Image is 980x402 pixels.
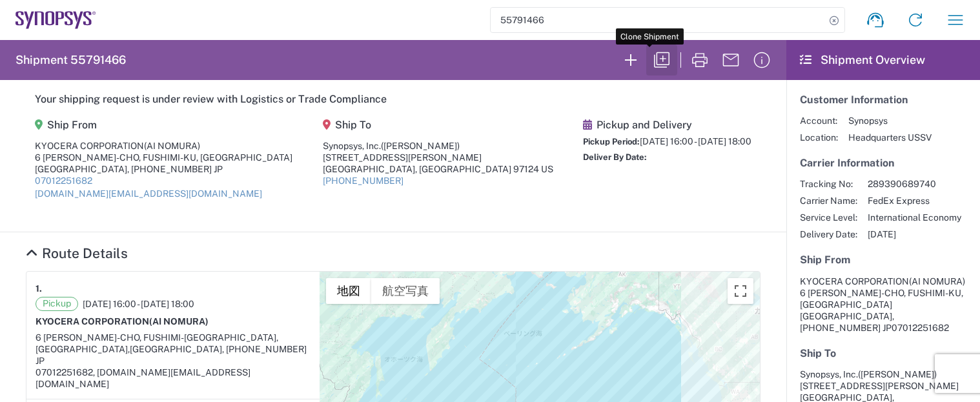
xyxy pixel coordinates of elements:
[800,115,838,126] span: Account:
[868,195,961,206] span: FedEx Express
[15,52,126,68] h2: Shipment 55791466
[36,344,307,366] span: [GEOGRAPHIC_DATA], [PHONE_NUMBER] JP
[491,8,825,32] input: Shipment, tracking or reference number
[583,152,647,162] span: Deliver By Date:
[36,281,42,297] strong: 1.
[868,212,961,223] span: International Economy
[583,119,751,131] h5: Pickup and Delivery
[800,94,966,106] h5: Customer Information
[36,367,311,390] div: 07012251682, [DOMAIN_NAME][EMAIL_ADDRESS][DOMAIN_NAME]
[800,276,966,334] address: [GEOGRAPHIC_DATA], [PHONE_NUMBER] JP
[909,276,965,286] span: (AI NOMURA)
[800,369,959,391] span: Synopsys, Inc. [STREET_ADDRESS][PERSON_NAME]
[800,132,838,143] span: Location:
[323,152,553,163] div: [STREET_ADDRESS][PERSON_NAME]
[800,288,963,310] span: 6 [PERSON_NAME]-CHO, FUSHIMI-KU, [GEOGRAPHIC_DATA]
[36,332,278,354] span: 6 [PERSON_NAME]-CHO, FUSHIMI-[GEOGRAPHIC_DATA], [GEOGRAPHIC_DATA],
[800,195,857,206] span: Carrier Name:
[848,115,932,126] span: Synopsys
[35,93,751,105] h5: Your shipping request is under review with Logistics or Trade Compliance
[800,276,909,286] span: KYOCERA CORPORATION
[323,176,403,186] a: [PHONE_NUMBER]
[36,297,78,311] span: Pickup
[858,369,937,379] span: ([PERSON_NAME])
[583,137,640,146] span: Pickup Period:
[868,228,961,240] span: [DATE]
[381,141,460,151] span: ([PERSON_NAME])
[800,254,966,266] h5: Ship From
[728,278,753,304] button: 全画面ビューを切り替えます
[640,136,751,146] span: [DATE] 16:00 - [DATE] 18:00
[36,316,209,327] strong: KYOCERA CORPORATION
[323,119,553,131] h5: Ship To
[149,316,209,327] span: (AI NOMURA)
[35,176,92,186] a: 07012251682
[800,178,857,190] span: Tracking No:
[786,40,980,80] header: Shipment Overview
[800,212,857,223] span: Service Level:
[326,278,371,304] button: 市街地図を見る
[35,119,292,131] h5: Ship From
[26,245,128,261] a: Hide Details
[800,157,966,169] h5: Carrier Information
[35,140,292,152] div: KYOCERA CORPORATION
[868,178,961,190] span: 289390689740
[83,298,194,310] span: [DATE] 16:00 - [DATE] 18:00
[144,141,200,151] span: (AI NOMURA)
[892,323,949,333] span: 07012251682
[800,347,966,359] h5: Ship To
[323,140,553,152] div: Synopsys, Inc.
[800,228,857,240] span: Delivery Date:
[35,163,292,175] div: [GEOGRAPHIC_DATA], [PHONE_NUMBER] JP
[35,152,292,163] div: 6 [PERSON_NAME]-CHO, FUSHIMI-KU, [GEOGRAPHIC_DATA]
[35,188,262,199] a: [DOMAIN_NAME][EMAIL_ADDRESS][DOMAIN_NAME]
[323,163,553,175] div: [GEOGRAPHIC_DATA], [GEOGRAPHIC_DATA] 97124 US
[371,278,440,304] button: 航空写真を見る
[848,132,932,143] span: Headquarters USSV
